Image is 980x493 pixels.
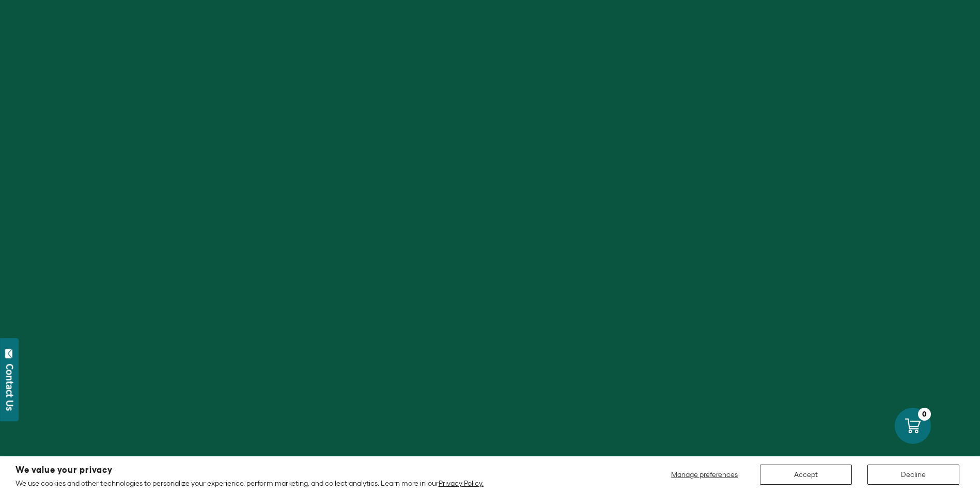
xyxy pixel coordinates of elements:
[867,465,959,485] button: Decline
[15,466,484,474] h2: We value your privacy
[15,479,484,488] p: We use cookies and other technologies to personalize your experience, perform marketing, and coll...
[671,470,738,479] span: Manage preferences
[918,408,931,421] div: 0
[439,479,484,487] a: Privacy Policy.
[760,465,852,485] button: Accept
[665,465,744,485] button: Manage preferences
[5,364,15,411] div: Contact Us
